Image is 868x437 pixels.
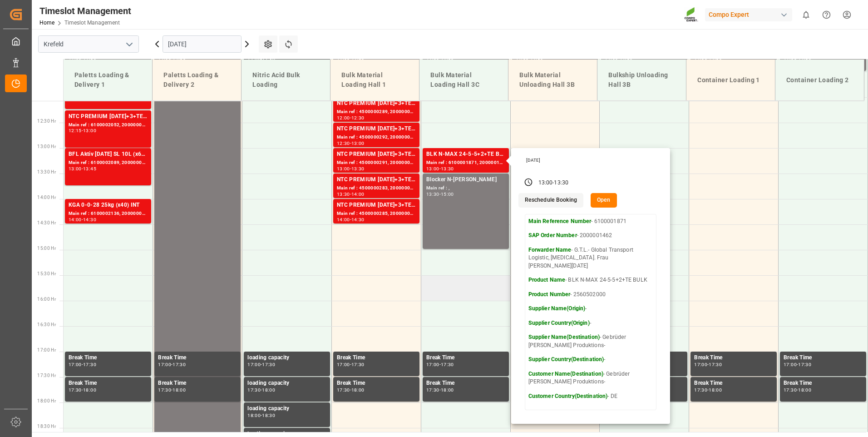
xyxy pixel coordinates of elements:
strong: SAP Order Number [528,232,577,238]
div: NTC PREMIUM [DATE]+3+TE BULK [337,124,416,134]
div: - [350,192,351,196]
div: 12:30 [351,116,365,120]
p: - G.T.L.- Global Transport Logistic, [MEDICAL_DATA]. Frau [PERSON_NAME][DATE] [528,246,653,270]
div: - [552,179,554,187]
a: Home [39,20,54,26]
div: - [350,363,351,367]
button: Reschedule Booking [518,193,583,208]
div: NTC PREMIUM [DATE]+3+TE 600kg BBNTC PREMIUM [DATE] 25kg (x40) D,EN,PL [69,112,148,121]
div: 14:30 [351,218,365,222]
button: Help Center [816,5,837,25]
div: 17:30 [784,388,797,392]
div: 12:15 [69,129,82,133]
div: Break Time [426,353,505,363]
span: 12:30 Hr [37,119,56,124]
strong: Supplier Name(Origin) [528,305,586,312]
strong: Supplier Name(Destination) [528,334,600,340]
div: NTC PREMIUM [DATE]+3+TE BULK [337,99,416,108]
strong: Product Name [528,277,566,283]
div: Break Time [69,353,148,363]
div: BLK N-MAX 24-5-5+2+TE BULK [426,150,505,159]
span: 17:30 Hr [37,373,56,378]
div: Main ref : 6100002136, 2000000369 [69,210,148,218]
div: 17:30 [709,363,722,367]
div: 13:45 [83,167,96,171]
div: 13:00 [426,167,439,171]
div: 12:30 [337,141,350,145]
strong: Customer Name(Destination) [528,371,603,377]
div: - [350,116,351,120]
div: Main ref : 4500000289, 2000000239 [337,108,416,116]
div: 17:30 [694,388,707,392]
div: 17:00 [158,363,171,367]
div: 18:00 [441,388,454,392]
div: 17:30 [262,363,275,367]
div: - [82,167,83,171]
div: 13:30 [351,167,365,171]
div: Main ref : , [426,184,505,192]
span: 18:00 Hr [37,398,56,403]
div: 17:30 [426,388,439,392]
span: 16:00 Hr [37,297,56,302]
div: Break Time [158,379,237,388]
span: 13:00 Hr [37,144,56,149]
div: - [707,388,709,392]
div: 14:30 [83,218,96,222]
div: - [439,192,441,196]
img: Screenshot%202023-09-29%20at%2010.02.21.png_1712312052.png [684,7,699,23]
div: 17:00 [426,363,439,367]
div: 18:00 [247,413,261,417]
p: - [528,356,653,364]
button: open menu [122,37,136,51]
span: 17:00 Hr [37,348,56,353]
div: - [797,363,798,367]
div: - [350,141,351,145]
div: 17:00 [69,363,82,367]
div: - [439,363,441,367]
div: Break Time [694,353,773,363]
button: show 0 new notifications [796,5,816,25]
div: 17:30 [247,388,261,392]
div: - [261,388,262,392]
div: loading capacity [247,353,326,363]
div: 12:00 [337,116,350,120]
div: 13:00 [538,179,553,187]
span: 16:30 Hr [37,322,56,327]
div: 18:00 [351,388,365,392]
span: 13:30 Hr [37,169,56,174]
strong: Product Number [528,291,571,298]
strong: Main Reference Number [528,218,592,224]
div: 17:00 [337,363,350,367]
div: - [797,388,798,392]
div: 15:00 [441,192,454,196]
div: 14:00 [351,192,365,196]
div: Main ref : 4500000285, 2000000239 [337,210,416,218]
div: - [171,388,173,392]
div: - [439,167,441,171]
div: Break Time [337,379,416,388]
div: loading capacity [247,404,326,413]
div: - [82,363,83,367]
div: Main ref : 4500000291, 2000000239 [337,159,416,167]
div: 14:00 [69,218,82,222]
div: 13:00 [83,129,96,133]
div: Bulkship Unloading Hall 3B [605,67,679,93]
input: DD-MM-YYYY [163,35,242,53]
div: 18:00 [173,388,186,392]
div: Break Time [337,353,416,363]
div: 17:30 [337,388,350,392]
div: Timeslot Management [39,4,131,18]
div: NTC PREMIUM [DATE]+3+TE BULK [337,175,416,184]
strong: Forwarder Name [528,247,572,253]
div: 13:30 [441,167,454,171]
div: Bulk Material Loading Hall 3C [427,67,501,93]
div: [DATE] [523,157,660,164]
span: 14:00 Hr [37,195,56,200]
div: Main ref : 6100002089, 2000000225 [69,159,148,167]
div: - [261,413,262,417]
div: - [82,388,83,392]
div: 17:30 [798,363,811,367]
div: 13:30 [337,192,350,196]
div: Paletts Loading & Delivery 1 [71,67,145,93]
div: 13:00 [69,167,82,171]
